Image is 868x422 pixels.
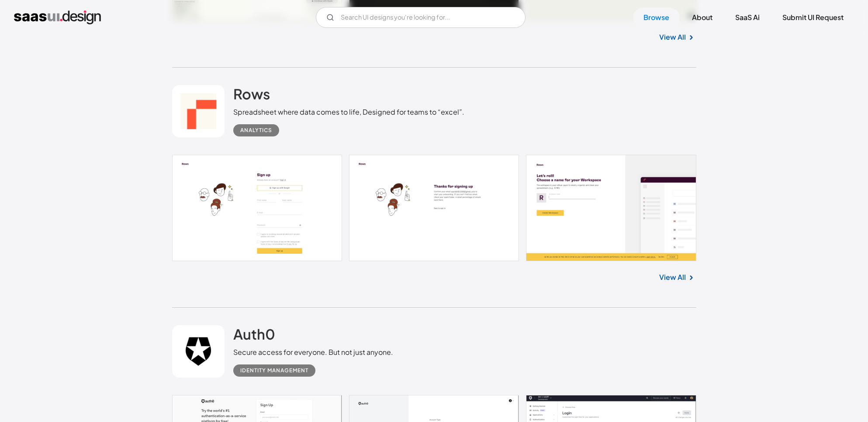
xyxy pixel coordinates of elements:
[233,85,270,107] a: Rows
[681,8,723,27] a: About
[240,365,308,376] div: Identity Management
[14,10,101,24] a: home
[240,125,272,136] div: Analytics
[633,8,680,27] a: Browse
[772,8,854,27] a: Submit UI Request
[233,347,393,357] div: Secure access for everyone. But not just anyone.
[659,272,686,282] a: View All
[316,7,526,28] input: Search UI designs you're looking for...
[659,32,686,42] a: View All
[233,325,275,347] a: Auth0
[233,85,270,102] h2: Rows
[233,325,275,343] h2: Auth0
[316,7,526,28] form: Email Form
[725,8,770,27] a: SaaS Ai
[233,107,464,117] div: Spreadsheet where data comes to life, Designed for teams to “excel”.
